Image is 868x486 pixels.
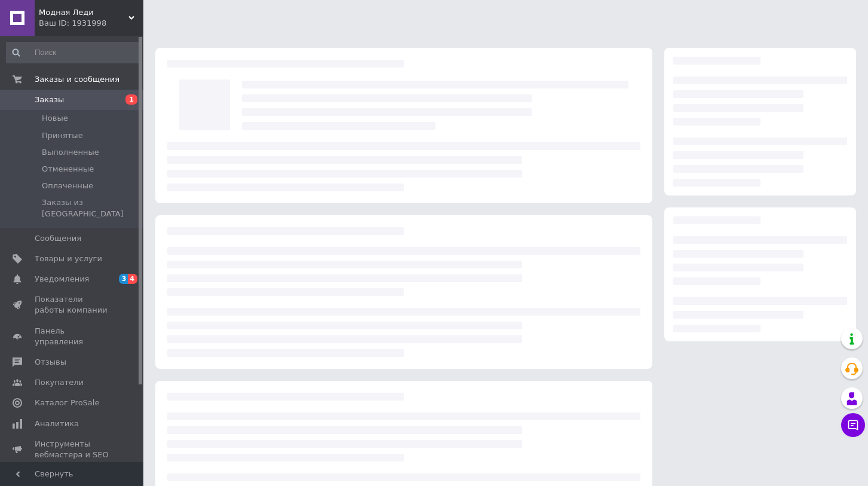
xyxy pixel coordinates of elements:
[35,418,79,429] span: Аналитика
[35,253,102,264] span: Товары и услуги
[35,398,99,408] span: Каталог ProSale
[35,439,111,460] span: Инструменты вебмастера и SEO
[125,94,137,105] span: 1
[42,181,93,191] span: Оплаченные
[35,274,89,285] span: Уведомления
[42,197,140,219] span: Заказы из [GEOGRAPHIC_DATA]
[35,357,66,368] span: Отзывы
[42,113,68,124] span: Новые
[35,294,111,316] span: Показатели работы компании
[35,233,81,244] span: Сообщения
[119,274,128,284] span: 3
[35,74,119,85] span: Заказы и сообщения
[841,413,865,437] button: Чат с покупателем
[35,377,84,388] span: Покупатели
[42,164,94,175] span: Отмененные
[42,130,83,141] span: Принятые
[39,18,143,29] div: Ваш ID: 1931998
[42,147,99,158] span: Выполненные
[128,274,137,284] span: 4
[39,7,128,18] span: Модная Леди
[6,42,141,63] input: Поиск
[35,94,64,105] span: Заказы
[35,326,111,347] span: Панель управления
